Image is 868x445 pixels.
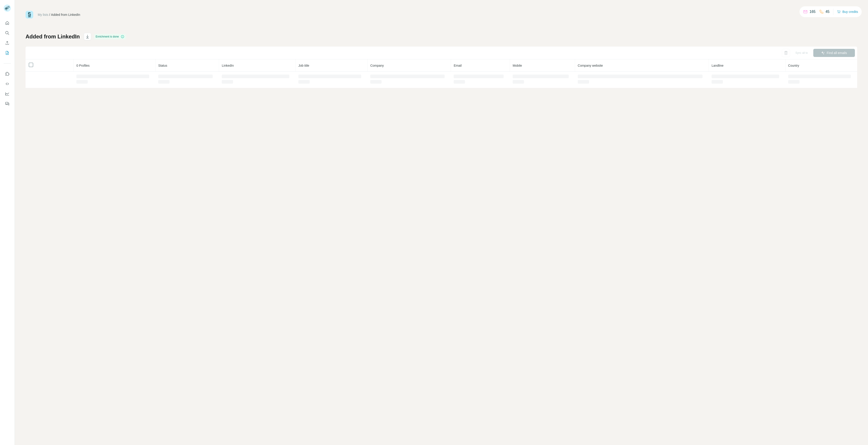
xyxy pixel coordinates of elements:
button: Enrich CSV [4,39,11,47]
span: Job title [298,64,309,67]
p: 45 [826,9,830,14]
button: Dashboard [4,90,11,98]
button: Use Surfe on LinkedIn [4,70,11,78]
a: My lists [38,13,48,16]
span: LinkedIn [222,64,234,67]
li: / [49,12,50,17]
p: 165 [809,9,816,14]
button: Search [4,29,11,37]
button: My lists [4,49,11,57]
span: Status [158,64,167,67]
button: Quick start [4,19,11,27]
span: 0 Profiles [76,64,90,67]
img: Surfe Logo [26,11,33,19]
span: Country [788,64,799,67]
span: Company [370,64,384,67]
div: Enrichment is done [94,34,126,39]
button: Feedback [4,100,11,108]
div: Added from LinkedIn [51,12,80,17]
span: Landline [712,64,724,67]
span: Company website [578,64,603,67]
button: Use Surfe API [4,80,11,88]
span: Mobile [513,64,522,67]
span: Email [454,64,462,67]
button: Buy credits [837,9,858,15]
h1: Added from LinkedIn [26,33,80,40]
